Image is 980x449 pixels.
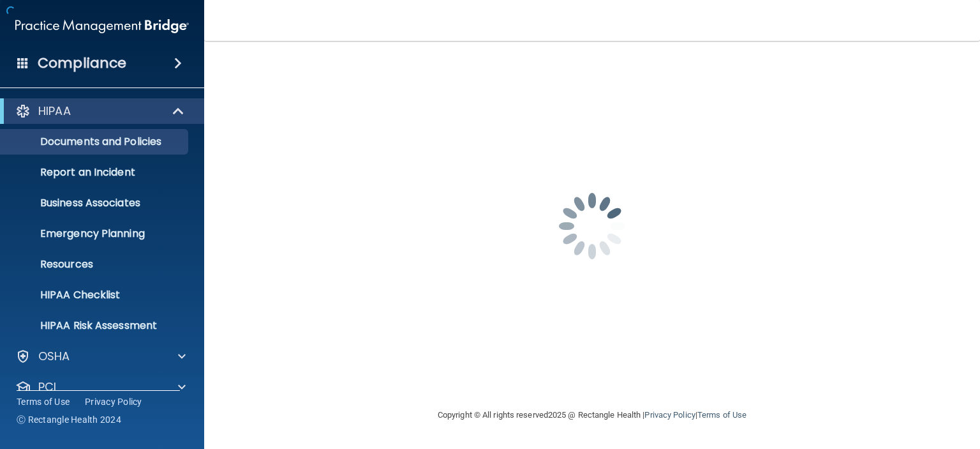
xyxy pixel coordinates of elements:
a: Terms of Use [17,395,70,408]
img: spinner.e123f6fc.gif [528,162,656,290]
p: HIPAA Risk Assessment [8,319,182,332]
a: PCI [15,379,186,395]
p: HIPAA [38,103,71,119]
p: PCI [38,379,56,395]
p: Business Associates [8,197,182,209]
h4: Compliance [38,54,126,72]
div: Copyright © All rights reserved 2025 @ Rectangle Health | | [359,395,825,436]
p: OSHA [38,349,70,364]
a: HIPAA [15,103,185,119]
a: Privacy Policy [644,410,695,420]
span: Ⓒ Rectangle Health 2024 [17,413,121,426]
img: PMB logo [15,13,189,39]
a: Terms of Use [697,410,746,420]
p: HIPAA Checklist [8,289,182,301]
p: Emergency Planning [8,227,182,240]
p: Report an Incident [8,166,182,179]
a: OSHA [15,349,186,364]
a: Privacy Policy [85,395,142,408]
p: Resources [8,258,182,271]
iframe: Drift Widget Chat Controller [760,383,965,433]
p: Documents and Policies [8,135,182,148]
